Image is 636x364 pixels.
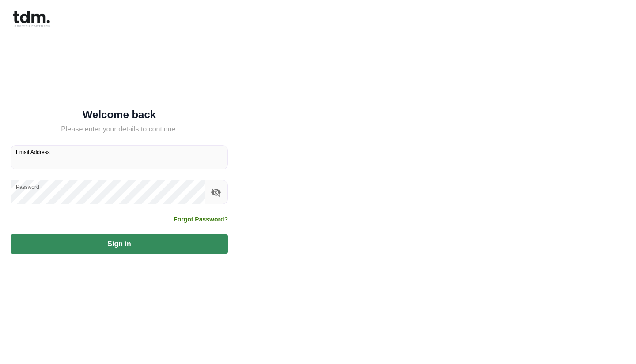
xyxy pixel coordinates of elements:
h5: Please enter your details to continue. [11,124,228,135]
label: Password [16,183,39,191]
a: Forgot Password? [174,215,228,224]
label: Email Address [16,148,50,156]
button: toggle password visibility [208,185,223,200]
button: Sign in [11,234,228,254]
h5: Welcome back [11,110,228,119]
